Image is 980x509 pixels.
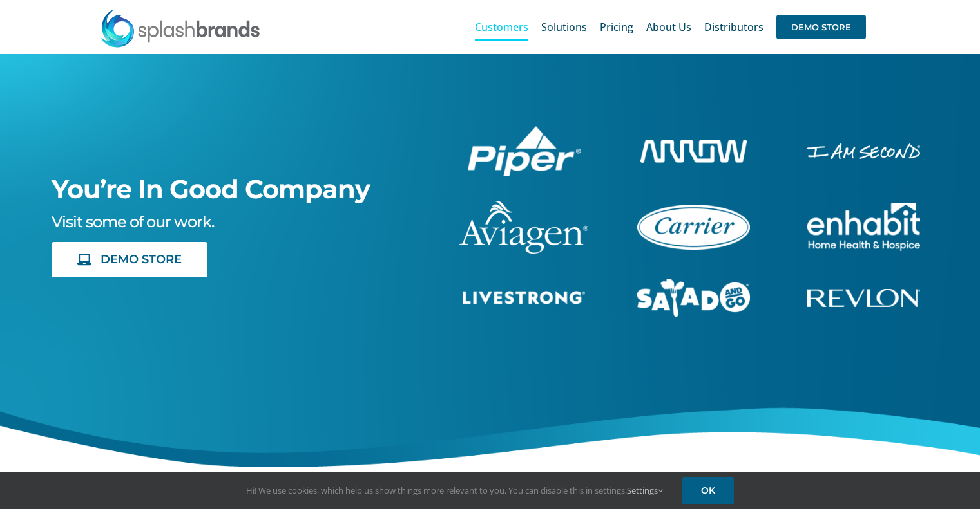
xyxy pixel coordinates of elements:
[637,205,750,250] img: Carrier Brand Store
[807,287,920,301] a: revlon-flat-white
[807,289,920,307] img: Revlon
[52,242,207,277] a: DEMO STORE
[468,124,581,138] a: piper-White
[807,203,920,250] img: Enhabit Gear Store
[646,22,691,32] span: About Us
[807,142,920,156] a: enhabit-stacked-white
[459,201,588,254] img: aviagen-1C
[640,138,747,152] a: arrow-white
[475,6,866,48] nav: Main Menu
[807,201,920,215] a: enhabit-stacked-white
[600,6,633,48] a: Pricing
[704,6,764,48] a: Distributors
[776,6,866,48] a: DEMO STORE
[463,291,585,304] img: Livestrong Store
[100,9,261,48] img: SplashBrands.com Logo
[640,140,747,162] img: Arrow Store
[52,173,370,205] span: You’re In Good Company
[682,477,734,504] a: OK
[52,212,214,231] span: Visit some of our work.
[468,126,581,176] img: Piper Pilot Ship
[600,22,633,32] span: Pricing
[776,15,866,39] span: DEMO STORE
[541,22,587,32] span: Solutions
[704,22,764,32] span: Distributors
[637,279,750,317] img: Salad And Go Store
[807,143,920,158] img: I Am Second Store
[475,6,528,48] a: Customers
[475,22,528,32] span: Customers
[637,203,750,217] a: carrier-1B
[463,289,585,303] a: livestrong-5E-website
[101,253,182,266] span: DEMO STORE
[627,485,663,496] a: Settings
[246,485,663,496] span: Hi! We use cookies, which help us show things more relevant to you. You can disable this in setti...
[637,277,750,291] a: sng-1C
